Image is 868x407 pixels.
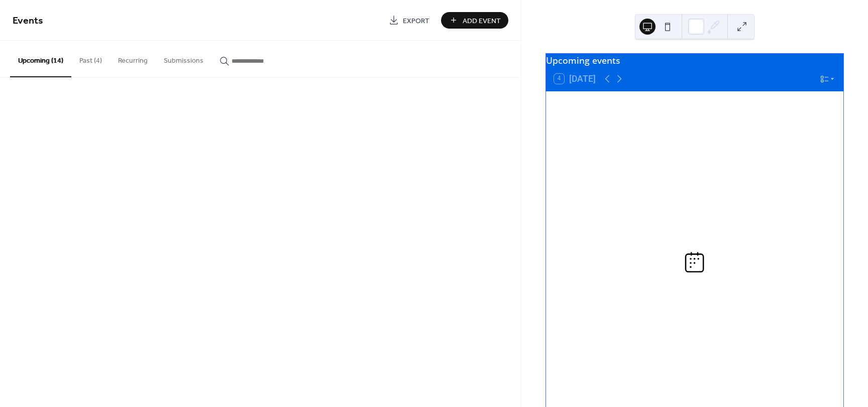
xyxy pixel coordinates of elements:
[463,16,501,26] span: Add Event
[71,41,110,76] button: Past (4)
[13,11,43,31] span: Events
[110,41,156,76] button: Recurring
[441,12,508,29] button: Add Event
[156,41,211,76] button: Submissions
[381,12,437,29] a: Export
[546,54,843,67] div: Upcoming events
[403,16,429,26] span: Export
[10,41,71,77] button: Upcoming (14)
